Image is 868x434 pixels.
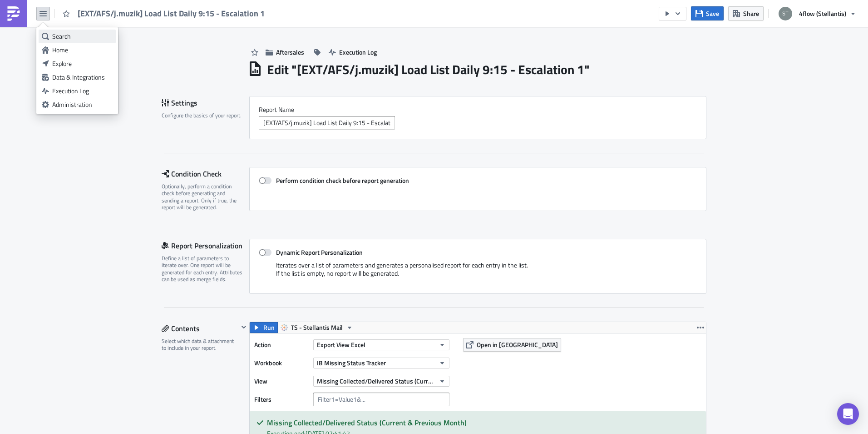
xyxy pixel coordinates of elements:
strong: Dynamic Report Personalization [276,247,363,257]
span: [EXT/AFS/j.muzik] Load List Daily 9:15 - Escalation 1 [78,8,266,19]
div: Iterates over a list of parameters and generates a personalised report for each entry in the list... [259,261,697,284]
span: TS - Stellantis Mail [291,322,343,333]
span: Run [263,322,275,333]
button: 4flow (Stellantis) [773,4,861,24]
button: Save [691,6,724,20]
div: Optionally, perform a condition check before generating and sending a report. Only if true, the r... [162,183,243,211]
label: Filters [254,393,309,406]
div: Data & Integrations [52,73,113,82]
div: Execution Log [52,86,113,96]
img: Avatar [778,6,793,21]
div: Condition Check [162,167,249,181]
span: 4flow (Stellantis) [799,9,846,18]
div: Open Intercom Messenger [837,403,859,425]
span: IB Missing Status Tracker [317,358,386,368]
button: IB Missing Status Tracker [313,358,449,368]
button: Open in [GEOGRAPHIC_DATA] [463,338,561,352]
button: Export View Excel [313,339,449,350]
div: Administration [52,100,113,109]
button: Share [728,6,764,20]
span: Share [743,9,759,18]
span: Open in [GEOGRAPHIC_DATA] [477,340,558,349]
img: PushMetrics [6,6,21,21]
input: Filter1=Value1&... [313,393,449,406]
span: Export View Excel [317,340,365,349]
label: View [254,374,309,388]
body: Rich Text Area. Press ALT-0 for help. [4,4,434,11]
label: Report Nam﻿e [259,106,697,114]
label: Workbook [254,356,309,370]
button: Aftersales [261,45,309,59]
span: Missing Collected/Delivered Status (Current & Previous Month) [317,376,435,386]
div: Home [52,45,113,55]
label: Action [254,338,309,352]
div: Settings [162,96,249,110]
div: Select which data & attachment to include in your report. [162,338,238,352]
button: Run [250,322,278,333]
h5: Missing Collected/Delivered Status (Current & Previous Month) [267,419,699,426]
div: Configure the basics of your report. [162,112,243,119]
button: Missing Collected/Delivered Status (Current & Previous Month) [313,376,449,387]
div: Define a list of parameters to iterate over. One report will be generated for each entry. Attribu... [162,255,243,283]
span: Save [706,9,719,18]
span: Aftersales [276,47,304,57]
button: TS - Stellantis Mail [277,322,356,333]
div: Explore [52,59,113,68]
strong: Perform condition check before report generation [276,176,409,185]
div: Contents [162,322,238,335]
div: Report Personalization [162,239,249,252]
button: Hide content [238,322,249,333]
button: Execution Log [324,45,381,59]
div: Search [52,32,113,41]
span: Execution Log [339,47,377,57]
h1: Edit " [EXT/AFS/j.muzik] Load List Daily 9:15 - Escalation 1 " [267,61,590,78]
